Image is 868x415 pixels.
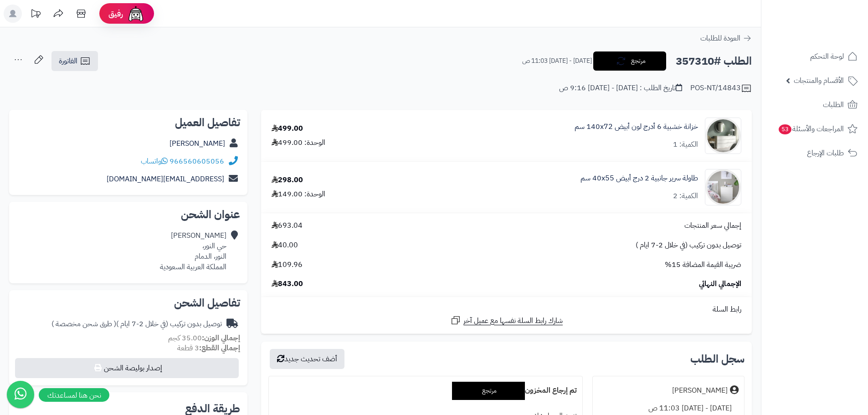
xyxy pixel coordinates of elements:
a: المراجعات والأسئلة53 [767,118,863,140]
span: الفاتورة [59,56,77,67]
b: تم إرجاع المخزون [525,385,577,396]
img: 1747951737-1722523419710-1702538607188-ezgif.com-avif-to-jpg-converted-1000x1000-90x90.jpg [705,169,741,205]
button: مرتجع [593,51,666,71]
button: إصدار بوليصة الشحن [15,358,239,378]
span: شارك رابط السلة نفسها مع عميل آخر [463,316,563,326]
a: شارك رابط السلة نفسها مع عميل آخر [450,315,563,326]
a: العودة للطلبات [700,33,752,44]
span: 843.00 [272,279,303,289]
h2: تفاصيل العميل [16,117,240,128]
div: 499.00 [272,123,303,134]
span: ضريبة القيمة المضافة 15% [665,260,741,270]
div: الوحدة: 149.00 [272,189,325,200]
div: مرتجع [452,382,525,400]
div: الوحدة: 499.00 [272,138,325,148]
span: طلبات الإرجاع [807,147,844,159]
div: الكمية: 1 [673,139,698,150]
span: الأقسام والمنتجات [794,74,844,87]
span: 53 [779,124,791,134]
a: الفاتورة [51,51,98,71]
a: واتساب [141,156,168,167]
a: الطلبات [767,94,863,116]
span: العودة للطلبات [700,33,740,44]
span: توصيل بدون تركيب (في خلال 2-7 ايام ) [636,240,741,251]
small: [DATE] - [DATE] 11:03 ص [522,56,592,66]
h2: عنوان الشحن [16,209,240,220]
a: لوحة التحكم [767,46,863,67]
a: 966560605056 [169,156,224,167]
div: الكمية: 2 [673,191,698,201]
a: طلبات الإرجاع [767,142,863,164]
div: [PERSON_NAME] حي النور، النور، الدمام المملكة العربية السعودية [160,231,226,272]
span: رفيق [108,8,123,19]
span: ( طرق شحن مخصصة ) [51,318,116,329]
span: الطلبات [823,98,844,111]
div: POS-NT/14843 [690,83,752,94]
img: ai-face.png [127,5,145,23]
h2: الطلب #357310 [676,52,752,71]
span: المراجعات والأسئلة [778,123,844,135]
strong: إجمالي الوزن: [202,333,240,343]
div: رابط السلة [265,304,748,315]
a: خزانة خشبية 6 أدرج لون أبيض 140x72 سم [575,122,698,132]
span: 40.00 [272,240,298,251]
span: 693.04 [272,220,303,231]
small: 3 قطعة [177,343,240,354]
small: 35.00 كجم [168,333,240,343]
div: تاريخ الطلب : [DATE] - [DATE] 9:16 ص [559,83,682,93]
img: 1746709299-1702541934053-68567865785768-1000x1000-90x90.jpg [705,118,741,154]
div: 298.00 [272,175,303,185]
span: 109.96 [272,260,303,270]
strong: إجمالي القطع: [199,343,240,354]
span: لوحة التحكم [810,50,844,63]
button: أضف تحديث جديد [270,349,344,369]
span: الإجمالي النهائي [699,279,741,289]
h3: سجل الطلب [690,354,745,364]
h2: طريقة الدفع [185,403,240,414]
a: [EMAIL_ADDRESS][DOMAIN_NAME] [107,174,224,184]
a: [PERSON_NAME] [169,138,225,149]
h2: تفاصيل الشحن [16,297,240,308]
div: توصيل بدون تركيب (في خلال 2-7 ايام ) [51,319,222,329]
span: إجمالي سعر المنتجات [684,220,741,231]
a: طاولة سرير جانبية 2 درج أبيض ‎40x55 سم‏ [580,173,698,184]
div: [PERSON_NAME] [672,385,728,396]
a: تحديثات المنصة [24,5,47,25]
